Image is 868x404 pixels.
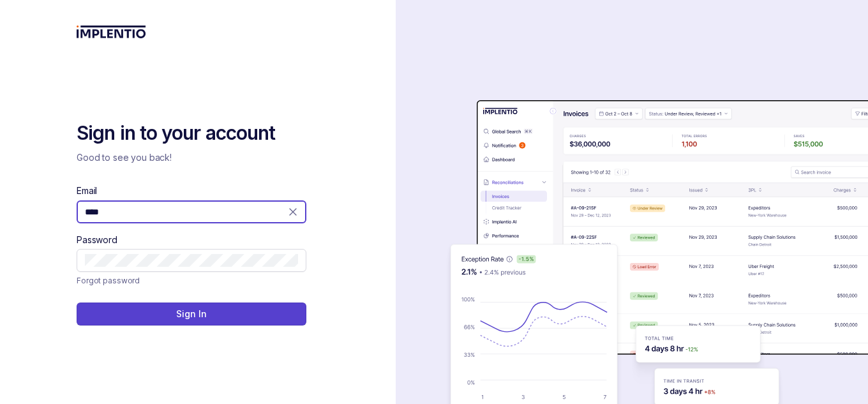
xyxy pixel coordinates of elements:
label: Password [77,234,117,246]
label: Email [77,184,97,197]
img: logo [77,26,146,38]
a: Link Forgot password [77,274,140,287]
button: Sign In [77,303,306,325]
h2: Sign in to your account [77,121,306,146]
p: Forgot password [77,274,140,287]
p: Good to see you back! [77,151,306,164]
p: Sign In [176,308,206,320]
